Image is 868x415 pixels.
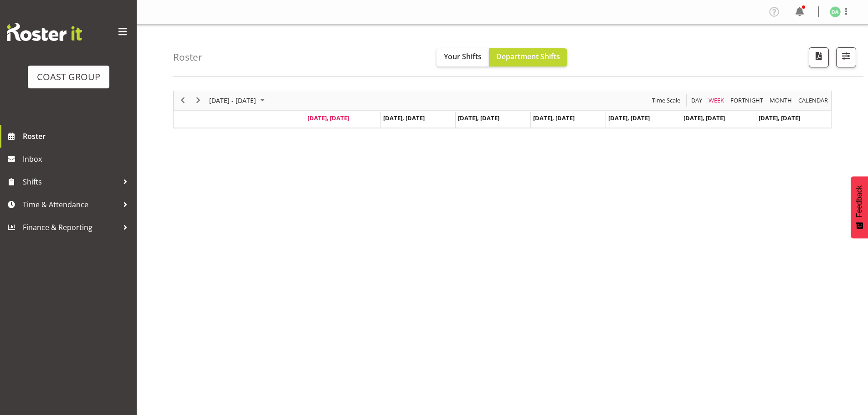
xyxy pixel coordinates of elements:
button: August 2025 [208,95,269,106]
div: Timeline Week of August 18, 2025 [173,91,832,128]
button: Fortnight [729,95,765,106]
button: Feedback - Show survey [851,176,868,238]
span: [DATE], [DATE] [608,114,650,122]
span: calendar [797,95,829,106]
span: Time Scale [651,95,681,106]
span: Roster [23,129,132,143]
div: next period [190,91,206,110]
button: Month [797,95,830,106]
h4: Roster [173,52,202,62]
button: Time Scale [651,95,682,106]
span: Month [769,95,793,106]
span: Week [708,95,725,106]
button: Download a PDF of the roster according to the set date range. [809,47,829,67]
button: Your Shifts [437,48,489,67]
span: Inbox [23,152,132,166]
span: Feedback [855,185,863,217]
span: [DATE], [DATE] [458,114,499,122]
span: Your Shifts [444,51,482,61]
span: Finance & Reporting [23,220,118,234]
span: [DATE], [DATE] [308,114,349,122]
div: previous period [175,91,190,110]
span: [DATE], [DATE] [383,114,425,122]
span: Department Shifts [496,51,560,61]
img: Rosterit website logo [7,23,82,41]
button: Timeline Week [707,95,726,106]
span: [DATE], [DATE] [533,114,575,122]
button: Filter Shifts [836,47,856,67]
button: Next [192,95,205,106]
span: [DATE], [DATE] [759,114,800,122]
div: COAST GROUP [37,70,100,84]
span: [DATE], [DATE] [683,114,725,122]
button: Department Shifts [489,48,567,67]
span: Time & Attendance [23,198,118,211]
span: Day [690,95,703,106]
div: August 18 - 24, 2025 [206,91,270,110]
span: Fortnight [729,95,764,106]
img: daniel-an1132.jpg [830,6,841,17]
span: [DATE] - [DATE] [208,95,257,106]
button: Previous [177,95,189,106]
span: Shifts [23,175,118,189]
button: Timeline Month [768,95,794,106]
button: Timeline Day [690,95,704,106]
